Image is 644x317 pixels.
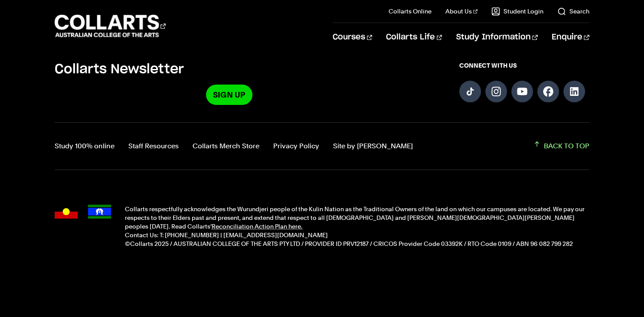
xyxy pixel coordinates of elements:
h5: Collarts Newsletter [55,61,404,78]
a: Follow us on LinkedIn [563,81,585,102]
a: Follow us on YouTube [511,81,533,102]
img: Australian Aboriginal flag [55,205,78,219]
a: Reconciliation Action Plan here. [212,223,302,230]
a: Scroll back to top of the page [533,140,589,152]
a: Collarts Life [386,23,442,52]
a: Privacy Policy [273,140,319,152]
a: Site by Calico [333,140,413,152]
a: Sign Up [206,85,252,105]
p: Collarts respectfully acknowledges the Wurundjeri people of the Kulin Nation as the Traditional O... [125,205,589,231]
a: Follow us on TikTok [459,81,481,102]
div: Acknowledgment flags [55,205,111,248]
a: Enquire [552,23,589,52]
a: Study 100% online [55,140,114,152]
p: ©Collarts 2025 / AUSTRALIAN COLLEGE OF THE ARTS PTY LTD / PROVIDER ID PRV12187 / CRICOS Provider ... [125,239,589,248]
a: Collarts Merch Store [193,140,259,152]
a: Staff Resources [128,140,179,152]
nav: Footer navigation [55,140,413,152]
a: Study Information [456,23,537,52]
a: About Us [445,7,477,16]
a: Follow us on Instagram [485,81,507,102]
div: Additional links and back-to-top button [55,122,589,170]
img: Torres Strait Islander flag [88,205,111,219]
div: Go to homepage [55,13,166,38]
a: Courses [333,23,372,52]
span: CONNECT WITH US [459,61,589,70]
a: Search [557,7,589,16]
a: Follow us on Facebook [537,81,559,102]
p: Contact Us: T: [PHONE_NUMBER] | [EMAIL_ADDRESS][DOMAIN_NAME] [125,231,589,239]
a: Collarts Online [389,7,432,16]
div: Connect with us on social media [459,61,589,105]
a: Student Login [491,7,543,16]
